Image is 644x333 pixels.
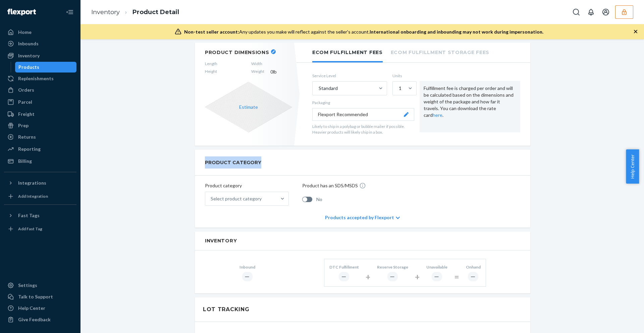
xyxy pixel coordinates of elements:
label: Service Level [312,73,387,79]
a: Talk to Support [4,291,76,302]
div: Inbound [239,264,255,270]
div: Fast Tags [18,212,40,219]
img: Flexport logo [7,9,36,15]
p: Likely to ship in a polybag or bubble mailer if possible. Heavier products will likely ship in a ... [312,124,414,135]
div: Products accepted by Flexport [325,207,400,228]
div: = [454,271,459,283]
div: Help Center [18,305,45,312]
button: Give Feedback [4,314,76,325]
a: Billing [4,156,76,166]
div: ― [468,272,478,281]
span: Weight [251,68,264,75]
span: Non-test seller account: [184,29,239,35]
div: Fulfillment fee is charged per order and will be calculated based on the dimensions and weight of... [420,81,520,133]
a: Add Fast Tag [4,224,76,234]
button: Help Center [626,149,639,184]
div: Inbounds [18,40,39,47]
div: ― [339,272,349,281]
div: Prep [18,122,29,129]
div: Reporting [18,146,41,152]
p: Product category [205,182,289,189]
button: Open notifications [584,5,598,19]
button: Flexport Recommended [312,108,414,121]
div: Give Feedback [18,316,51,323]
li: Ecom Fulfillment Fees [312,43,383,62]
div: + [366,271,370,283]
div: Inventory [18,52,40,59]
button: Open Search Box [570,5,583,19]
a: Inbounds [4,38,76,49]
button: Open account menu [599,5,612,19]
div: Returns [18,134,36,140]
a: Inventory [4,50,76,61]
button: Fast Tags [4,210,76,221]
div: ― [432,272,442,281]
a: Help Center [4,303,76,314]
div: Talk to Support [18,293,53,300]
ol: breadcrumbs [86,2,184,22]
a: Parcel [4,97,76,107]
div: Select product category [211,195,262,202]
div: ― [242,272,253,281]
h2: Product Dimensions [205,49,269,55]
div: Standard [319,85,338,92]
div: Freight [18,111,35,117]
div: Add Fast Tag [18,226,42,232]
input: 1 [398,85,399,92]
div: Home [18,29,32,36]
button: Close Navigation [63,5,76,19]
div: Parcel [18,99,32,105]
input: Standard [318,85,319,92]
a: Inventory [91,8,120,16]
a: Products [15,62,77,73]
div: Any updates you make will reflect against the seller's account. [184,29,543,35]
div: Reserve Storage [377,264,408,270]
a: Add Integration [4,191,76,202]
p: Packaging [312,100,414,105]
div: Replenishments [18,75,54,82]
a: Freight [4,109,76,120]
label: Units [392,73,414,79]
p: Product has an SDS/MSDS [302,182,358,189]
a: Home [4,27,76,38]
div: Add Integration [18,193,48,199]
button: Estimate [239,104,258,110]
a: Reporting [4,144,76,154]
a: Settings [4,280,76,291]
a: Prep [4,120,76,131]
div: Settings [18,282,37,289]
div: DTC Fulfillment [329,264,359,270]
a: Returns [4,132,76,142]
a: Replenishments [4,73,76,84]
div: Integrations [18,180,46,186]
div: Products [18,64,39,70]
div: Billing [18,158,32,164]
div: + [415,271,420,283]
a: here [433,112,442,118]
h2: PRODUCT CATEGORY [205,156,261,169]
div: 1 [399,85,401,92]
li: Ecom Fulfillment Storage Fees [391,43,489,61]
span: Length [205,61,217,66]
div: Unavailable [426,264,447,270]
div: Onhand [466,264,481,270]
a: Orders [4,85,76,95]
span: International onboarding and inbounding may not work during impersonation. [370,29,543,35]
span: 0 lb [270,68,292,75]
button: Integrations [4,178,76,188]
span: No [316,196,322,203]
a: Product Detail [132,8,179,16]
div: Orders [18,87,34,93]
div: Lot Tracking [203,305,249,314]
span: Width [251,61,264,66]
div: ― [387,272,398,281]
span: Height [205,68,217,75]
h2: Inventory [205,238,520,243]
